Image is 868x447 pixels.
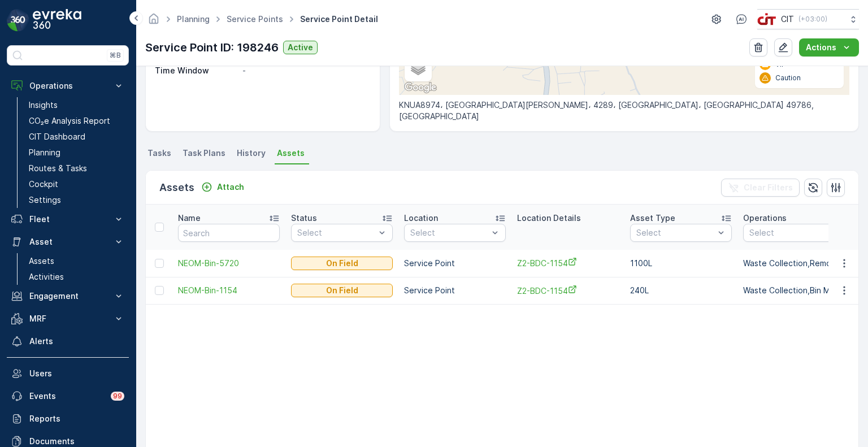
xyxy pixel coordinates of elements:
[110,51,121,60] p: ⌘B
[155,286,164,295] div: Toggle Row Selected
[297,227,375,238] p: Select
[29,99,58,111] p: Insights
[402,80,439,95] img: Google
[7,231,129,253] button: Asset
[399,99,849,122] p: KNUA8974، [GEOGRAPHIC_DATA][PERSON_NAME]، 4289، [GEOGRAPHIC_DATA]، [GEOGRAPHIC_DATA] 49786, [GEOG...
[227,14,283,24] a: Service Points
[178,258,280,269] a: NEOM-Bin-5720
[7,9,29,32] img: logo
[29,147,60,158] p: Planning
[29,271,64,283] p: Activities
[7,407,129,430] a: Reports
[798,15,827,24] p: ( +03:00 )
[24,269,129,285] a: Activities
[757,13,776,25] img: cit-logo_pOk6rL0.png
[177,14,210,24] a: Planning
[721,179,800,197] button: Clear Filters
[29,236,106,248] p: Asset
[24,192,129,208] a: Settings
[277,147,305,159] span: Assets
[799,38,859,57] button: Actions
[29,436,124,447] p: Documents
[402,80,439,95] a: Open this area in Google Maps (opens a new window)
[404,285,506,296] p: Service Point
[242,65,367,76] p: -
[517,257,619,269] a: Z2-BDC-1154
[24,129,129,145] a: CIT Dashboard
[775,73,801,83] p: Caution
[145,39,279,56] p: Service Point ID: 198246
[24,113,129,129] a: CO₂e Analysis Report
[24,160,129,176] a: Routes & Tasks
[24,97,129,113] a: Insights
[757,9,859,29] button: CIT(+03:00)
[29,336,124,347] p: Alerts
[237,147,266,159] span: History
[29,413,124,424] p: Reports
[298,14,380,25] span: Service Point Detail
[743,212,787,224] p: Operations
[29,290,106,302] p: Engagement
[178,285,280,296] a: NEOM-Bin-1154
[7,285,129,307] button: Engagement
[406,55,431,80] a: Layers
[178,212,201,224] p: Name
[33,9,81,32] img: logo_dark-DEwI_e13.png
[291,284,393,297] button: On Field
[636,227,714,238] p: Select
[630,212,675,224] p: Asset Type
[217,181,244,193] p: Attach
[155,259,164,268] div: Toggle Row Selected
[326,285,358,296] p: On Field
[630,258,732,269] p: 1100L
[288,42,313,53] p: Active
[24,145,129,160] a: Planning
[7,330,129,353] a: Alerts
[806,42,836,53] p: Actions
[29,179,58,190] p: Cockpit
[24,176,129,192] a: Cockpit
[112,391,123,401] p: 99
[7,208,129,231] button: Fleet
[29,80,106,92] p: Operations
[404,212,438,224] p: Location
[7,362,129,385] a: Users
[29,194,61,206] p: Settings
[291,212,317,224] p: Status
[517,212,581,224] p: Location Details
[155,65,238,76] p: Time Window
[404,258,506,269] p: Service Point
[744,182,793,193] p: Clear Filters
[147,17,160,27] a: Homepage
[7,75,129,97] button: Operations
[410,227,488,238] p: Select
[197,180,249,194] button: Attach
[24,253,129,269] a: Assets
[29,163,87,174] p: Routes & Tasks
[781,14,794,25] p: CIT
[7,385,129,407] a: Events99
[283,41,318,54] button: Active
[29,255,54,267] p: Assets
[29,115,110,127] p: CO₂e Analysis Report
[159,180,194,196] p: Assets
[326,258,358,269] p: On Field
[29,390,104,402] p: Events
[517,285,619,297] a: Z2-BDC-1154
[29,214,106,225] p: Fleet
[29,368,124,379] p: Users
[29,313,106,324] p: MRF
[291,257,393,270] button: On Field
[178,224,280,242] input: Search
[147,147,171,159] span: Tasks
[29,131,85,142] p: CIT Dashboard
[7,307,129,330] button: MRF
[630,285,732,296] p: 240L
[183,147,225,159] span: Task Plans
